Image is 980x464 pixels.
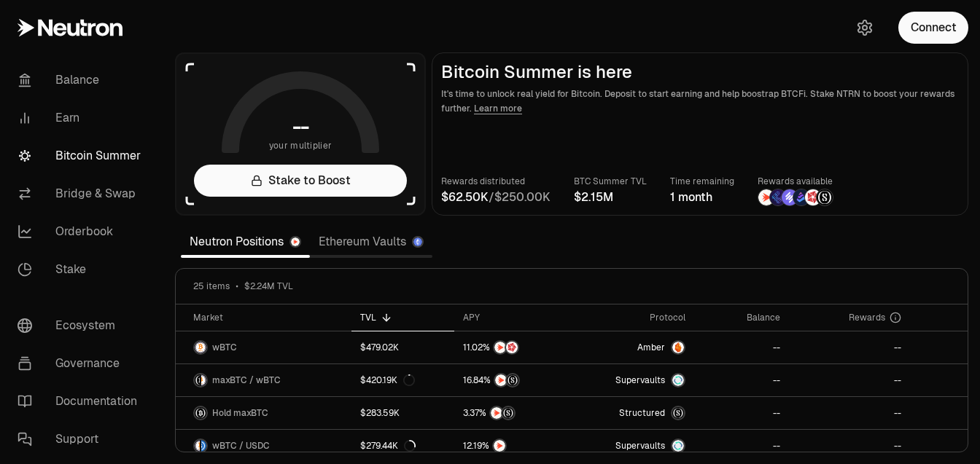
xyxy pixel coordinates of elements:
[360,407,400,419] div: $283.59K
[269,138,332,153] span: your multiplier
[212,342,237,353] span: wBTC
[694,430,789,462] a: --
[619,407,665,419] span: Structured
[212,407,268,419] span: Hold maxBTC
[672,342,684,353] img: Amber
[6,420,157,458] a: Support
[6,382,157,420] a: Documentation
[703,312,780,323] div: Balance
[574,174,647,189] p: BTC Summer TVL
[176,364,351,396] a: maxBTC LogowBTC LogomaxBTC / wBTC
[351,331,454,363] a: $479.02K
[615,374,665,386] span: Supervaults
[782,189,798,205] img: Solv Points
[176,331,351,363] a: wBTC LogowBTC
[494,342,506,353] img: NTRN
[6,251,157,288] a: Stake
[6,345,157,382] a: Governance
[789,331,910,363] a: --
[672,407,684,419] img: maxBTC
[694,331,789,363] a: --
[6,213,157,251] a: Orderbook
[195,374,200,386] img: maxBTC Logo
[694,364,789,396] a: --
[898,12,968,44] button: Connect
[615,440,665,452] span: Supervaults
[758,189,774,205] img: NTRN
[194,165,407,197] a: Stake to Boost
[201,374,206,386] img: wBTC Logo
[770,189,786,205] img: EtherFi Points
[637,342,665,353] span: Amber
[212,374,281,386] span: maxBTC / wBTC
[454,397,572,429] a: NTRNStructured Points
[360,342,399,353] div: $479.02K
[212,440,270,452] span: wBTC / USDC
[176,430,351,462] a: wBTC LogoUSDC LogowBTC / USDC
[571,430,694,462] a: SupervaultsSupervaults
[292,115,309,138] h1: --
[672,440,684,452] img: Supervaults
[789,430,910,462] a: --
[758,174,833,189] p: Rewards available
[193,280,230,292] span: 25 items
[849,312,885,323] span: Rewards
[670,174,734,189] p: Time remaining
[571,397,694,429] a: StructuredmaxBTC
[672,374,684,386] img: Supervaults
[441,189,551,206] div: /
[571,364,694,396] a: SupervaultsSupervaults
[310,227,432,256] a: Ethereum Vaults
[454,331,572,363] a: NTRNMars Fragments
[441,174,551,189] p: Rewards distributed
[789,397,910,429] a: --
[805,189,821,205] img: Mars Fragments
[351,430,454,462] a: $279.44K
[463,373,563,388] button: NTRNStructured Points
[502,407,514,419] img: Structured Points
[244,280,293,292] span: $2.24M TVL
[817,189,833,205] img: Structured Points
[195,440,200,452] img: wBTC Logo
[506,342,518,353] img: Mars Fragments
[6,175,157,213] a: Bridge & Swap
[463,439,563,453] button: NTRN
[463,406,563,420] button: NTRNStructured Points
[793,189,809,205] img: Bedrock Diamonds
[494,440,505,452] img: NTRN
[351,364,454,396] a: $420.19K
[291,237,300,246] img: Neutron Logo
[176,397,351,429] a: maxBTC LogoHold maxBTC
[195,342,206,353] img: wBTC Logo
[463,312,563,323] div: APY
[6,99,157,137] a: Earn
[351,397,454,429] a: $283.59K
[441,62,959,82] h2: Bitcoin Summer is here
[694,397,789,429] a: --
[495,374,507,386] img: NTRN
[413,237,422,246] img: Ethereum Logo
[6,307,157,345] a: Ecosystem
[6,137,157,175] a: Bitcoin Summer
[454,430,572,462] a: NTRN
[580,312,685,323] div: Protocol
[474,103,522,114] a: Learn more
[571,331,694,363] a: AmberAmber
[195,407,206,419] img: maxBTC Logo
[360,312,446,323] div: TVL
[463,340,563,355] button: NTRNMars Fragments
[670,189,734,206] div: 1 month
[789,364,910,396] a: --
[6,61,157,99] a: Balance
[454,364,572,396] a: NTRNStructured Points
[193,312,343,323] div: Market
[181,227,310,256] a: Neutron Positions
[201,440,206,452] img: USDC Logo
[491,407,502,419] img: NTRN
[441,87,959,116] p: It's time to unlock real yield for Bitcoin. Deposit to start earning and help boostrap BTCFi. Sta...
[507,374,518,386] img: Structured Points
[360,374,415,386] div: $420.19K
[360,440,416,452] div: $279.44K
